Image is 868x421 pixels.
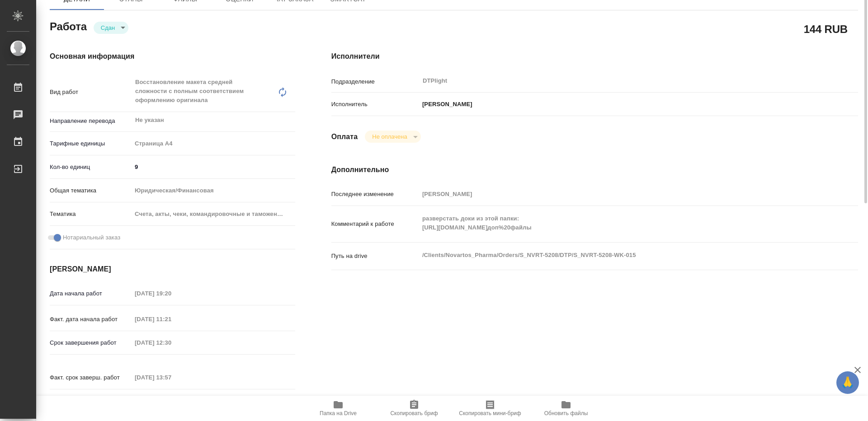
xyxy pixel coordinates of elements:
input: Пустое поле [132,313,211,326]
button: Сдан [98,24,118,32]
h4: [PERSON_NAME] [50,264,295,275]
input: Пустое поле [132,336,211,349]
p: Направление перевода [50,117,132,126]
div: Сдан [365,131,420,143]
p: Тематика [50,210,132,219]
p: Факт. дата начала работ [50,315,132,324]
p: Вид работ [50,88,132,97]
span: 🙏 [840,373,855,392]
input: ✎ Введи что-нибудь [132,160,295,173]
div: Счета, акты, чеки, командировочные и таможенные документы [132,206,295,222]
p: Исполнитель [331,100,419,109]
p: Подразделение [331,77,419,86]
div: Юридическая/Финансовая [132,183,295,198]
textarea: разверстать доки из этой папки: [URL][DOMAIN_NAME]доп%20файлы [419,211,814,235]
p: Кол-во единиц [50,163,132,172]
button: Скопировать бриф [376,396,452,421]
button: Папка на Drive [300,396,376,421]
p: Комментарий к работе [331,220,419,229]
button: Скопировать мини-бриф [452,396,528,421]
h4: Основная информация [50,51,295,62]
button: Не оплачена [369,133,410,140]
p: Срок завершения работ [50,338,132,347]
div: Страница А4 [132,136,295,151]
span: Нотариальный заказ [63,233,120,242]
input: Пустое поле [419,187,814,201]
input: Пустое поле [132,394,211,407]
p: Общая тематика [50,186,132,195]
h2: 144 RUB [804,21,848,37]
h4: Дополнительно [331,164,858,175]
textarea: /Clients/Novartos_Pharma/Orders/S_NVRT-5208/DTP/S_NVRT-5208-WK-015 [419,248,814,263]
h4: Исполнители [331,51,858,62]
h4: Оплата [331,131,358,142]
button: 🙏 [836,371,859,394]
p: Путь на drive [331,252,419,261]
span: Обновить файлы [544,410,588,416]
input: Пустое поле [132,371,211,384]
p: Дата начала работ [50,289,132,298]
input: Пустое поле [132,287,211,300]
h2: Работа [50,18,87,34]
div: Сдан [94,22,128,34]
span: Скопировать бриф [390,410,438,416]
p: Факт. срок заверш. работ [50,373,132,382]
span: Скопировать мини-бриф [459,410,521,416]
button: Обновить файлы [528,396,604,421]
span: Папка на Drive [320,410,357,416]
p: [PERSON_NAME] [419,100,472,109]
p: Последнее изменение [331,190,419,199]
p: Тарифные единицы [50,139,132,148]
